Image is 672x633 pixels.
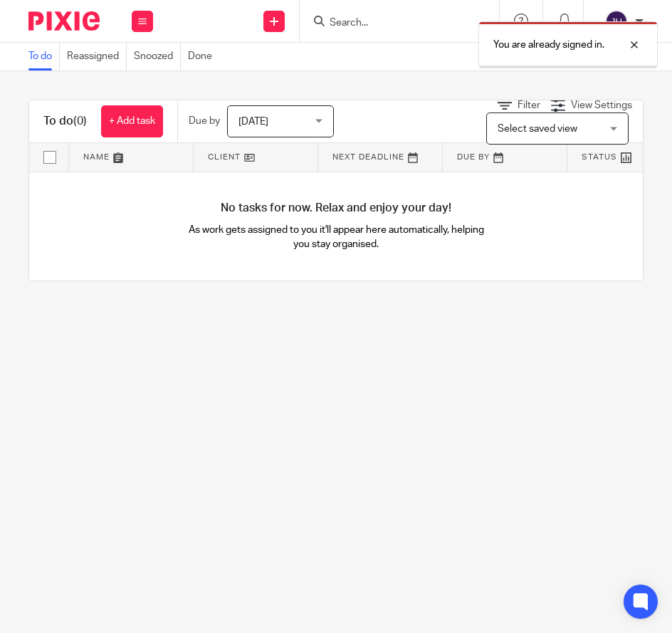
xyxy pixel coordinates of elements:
p: Due by [189,114,220,128]
input: Search [328,17,456,30]
a: To do [28,43,60,70]
span: View Settings [571,100,632,110]
p: You are already signed in. [493,38,604,52]
span: (0) [73,115,87,127]
span: Filter [518,100,540,110]
h1: To do [43,114,87,129]
p: As work gets assigned to you it'll appear here automatically, helping you stay organised. [183,223,490,252]
a: Done [188,43,219,70]
img: Pixie [28,11,100,31]
a: Snoozed [134,43,181,70]
a: + Add task [101,105,163,137]
span: [DATE] [238,117,268,127]
span: Select saved view [498,124,577,134]
h4: No tasks for now. Relax and enjoy your day! [29,201,643,216]
img: svg%3E [605,10,628,33]
a: Reassigned [67,43,127,70]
